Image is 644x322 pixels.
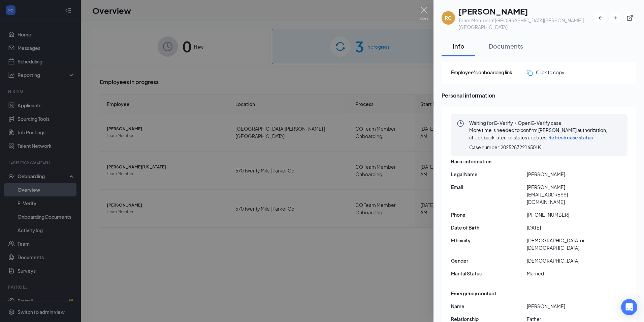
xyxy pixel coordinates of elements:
div: RC [445,15,452,21]
div: Team Member at [GEOGRAPHIC_DATA][PERSON_NAME] | [GEOGRAPHIC_DATA] [458,17,594,30]
svg: ArrowLeftNew [597,15,604,21]
span: [PHONE_NUMBER] [527,211,603,218]
span: Emergency contact [451,290,496,297]
span: [DEMOGRAPHIC_DATA] or [DEMOGRAPHIC_DATA] [527,237,603,251]
span: Name [451,302,527,310]
span: Basic information [451,158,491,165]
span: Employee's onboarding link [451,69,527,76]
span: Gender [451,257,527,264]
span: Phone [451,211,527,218]
span: [DEMOGRAPHIC_DATA] [527,257,603,264]
svg: ArrowRight [612,15,618,21]
span: Refresh case status [548,134,593,140]
h1: [PERSON_NAME] [458,5,594,17]
span: Ethnicity [451,237,527,244]
span: Case number: 2025287221650LK [469,144,541,151]
span: [PERSON_NAME] [527,170,603,178]
span: Waiting for E-Verify・Open E-Verify case [469,119,622,126]
span: More time is needed to confirm [PERSON_NAME] authorization, check back later for status updates. [469,127,607,140]
svg: Clock [456,119,464,128]
span: Married [527,270,603,277]
span: Email [451,183,527,191]
span: [PERSON_NAME][EMAIL_ADDRESS][DOMAIN_NAME] [527,183,603,206]
button: ExternalLink [624,12,636,24]
div: Documents [489,42,523,50]
span: Date of Birth [451,224,527,231]
span: Personal information [442,91,636,100]
img: click-to-copy.71757273a98fde459dfc.svg [527,70,533,76]
svg: ExternalLink [626,15,633,21]
button: Click to copy [527,69,565,76]
span: [DATE] [527,224,603,231]
span: Marital Status [451,270,527,277]
div: Info [448,42,469,50]
div: Open Intercom Messenger [621,299,637,315]
span: Legal Name [451,170,527,178]
button: ArrowLeftNew [594,12,606,24]
span: [PERSON_NAME] [527,302,603,310]
button: ArrowRight [609,12,621,24]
